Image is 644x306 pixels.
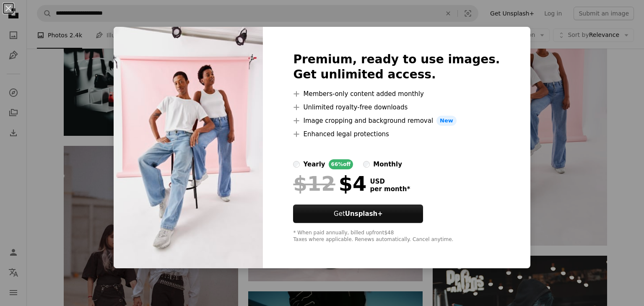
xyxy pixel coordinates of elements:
div: yearly [303,159,325,169]
span: $12 [293,173,335,194]
button: GetUnsplash+ [293,205,423,223]
img: premium_photo-1690820317745-770eb6a3ee67 [114,27,263,268]
li: Members-only content added monthly [293,89,500,99]
strong: Unsplash+ [345,210,383,218]
div: 66% off [329,159,353,169]
div: $4 [293,173,366,194]
input: yearly66%off [293,161,300,168]
span: per month * [370,185,410,193]
input: monthly [363,161,370,168]
h2: Premium, ready to use images. Get unlimited access. [293,52,500,82]
div: * When paid annually, billed upfront $48 Taxes where applicable. Renews automatically. Cancel any... [293,230,500,243]
li: Image cropping and background removal [293,116,500,126]
span: USD [370,178,410,185]
li: Enhanced legal protections [293,129,500,139]
li: Unlimited royalty-free downloads [293,102,500,112]
div: monthly [373,159,402,169]
span: New [436,116,457,126]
